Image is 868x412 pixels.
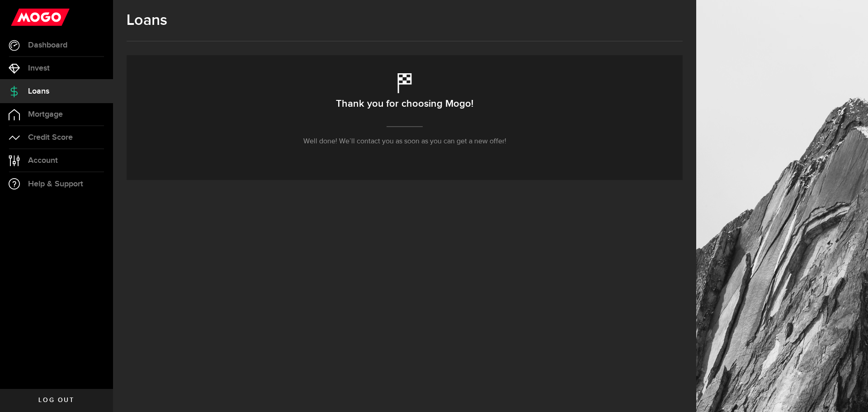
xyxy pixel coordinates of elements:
[28,87,49,95] span: Loans
[28,64,50,72] span: Invest
[28,133,73,142] span: Credit Score
[28,110,63,118] span: Mortgage
[28,156,58,165] span: Account
[28,41,67,49] span: Dashboard
[830,374,868,412] iframe: LiveChat chat widget
[38,397,74,403] span: Log out
[303,136,506,147] p: Well done! We’ll contact you as soon as you can get a new offer!
[336,95,473,114] h2: Thank you for choosing Mogo!
[28,180,83,188] span: Help & Support
[127,11,683,29] h1: Loans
